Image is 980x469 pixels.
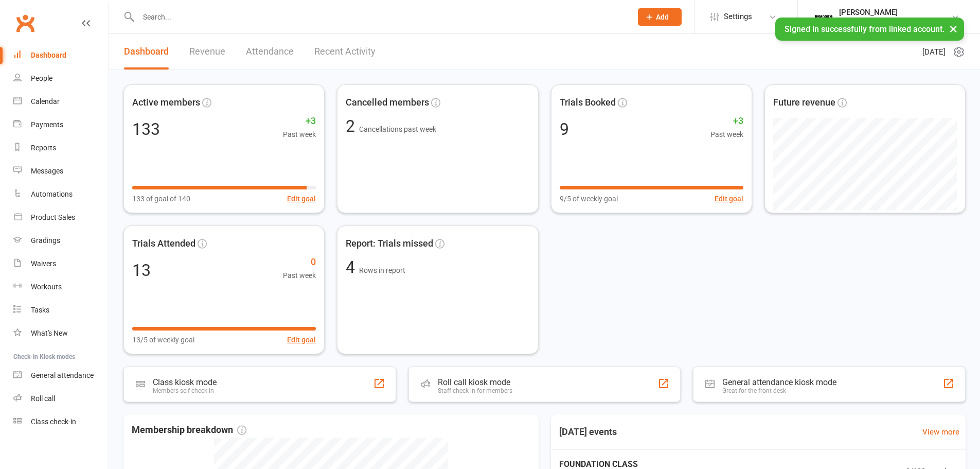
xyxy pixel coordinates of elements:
button: Edit goal [287,334,316,345]
span: [DATE] [922,46,946,58]
div: Calendar [31,97,60,106]
div: [PERSON_NAME] [839,8,951,17]
span: Report: Trials missed [346,236,433,251]
span: Rows in report [359,266,405,274]
div: Staff check-in for members [438,387,512,394]
span: Past week [283,270,316,281]
span: Past week [710,129,743,140]
a: What's New [13,322,109,345]
a: Clubworx [12,10,38,36]
span: Trials Booked [560,95,616,110]
span: 2 [346,116,359,136]
div: 133 [132,121,160,137]
span: Cancelled members [346,95,429,110]
div: Class kiosk mode [153,377,217,387]
a: People [13,67,109,90]
div: Reports [31,144,56,152]
span: 4 [346,257,359,277]
div: Class check-in [31,418,76,426]
a: Revenue [189,34,225,70]
div: Roll call kiosk mode [438,377,512,387]
div: Product Sales [31,213,75,221]
a: Roll call [13,387,109,410]
a: Workouts [13,275,109,299]
div: Members self check-in [153,387,217,394]
a: Calendar [13,90,109,113]
a: Dashboard [124,34,169,70]
span: +3 [283,114,316,129]
h3: [DATE] events [551,423,625,441]
a: Messages [13,160,109,183]
a: Waivers [13,252,109,275]
a: Gradings [13,229,109,252]
span: 0 [283,255,316,270]
span: Membership breakdown [132,423,246,438]
span: Past week [283,129,316,140]
a: Product Sales [13,206,109,229]
div: 13 [132,262,151,279]
span: Add [656,13,669,21]
span: Signed in successfully from linked account. [785,24,945,34]
span: Cancellations past week [359,125,436,133]
img: thumb_image1722295729.png [813,7,834,27]
button: Edit goal [715,193,743,204]
input: Search... [135,10,625,24]
div: General attendance [31,371,94,379]
div: Workouts [31,283,62,291]
a: Automations [13,183,109,206]
a: Dashboard [13,44,109,67]
span: 9/5 of weekly goal [560,193,618,204]
div: Messages [31,167,63,175]
button: × [944,18,963,40]
div: Waivers [31,259,56,268]
button: Edit goal [287,193,316,204]
div: Payments [31,120,63,129]
div: General attendance kiosk mode [722,377,836,387]
span: Settings [724,5,752,28]
div: [PERSON_NAME]-[PERSON_NAME] [839,17,951,26]
div: Gradings [31,236,60,245]
div: Automations [31,190,73,198]
a: Class kiosk mode [13,410,109,433]
div: Roll call [31,394,55,403]
div: People [31,74,52,82]
div: 9 [560,121,569,137]
a: Payments [13,113,109,136]
span: Trials Attended [132,236,195,251]
a: Attendance [246,34,294,70]
span: +3 [710,114,743,129]
a: View more [922,426,959,438]
div: Tasks [31,306,49,314]
div: What's New [31,329,68,337]
span: Active members [132,95,200,110]
span: 133 of goal of 140 [132,193,190,204]
button: Add [638,8,682,26]
a: General attendance kiosk mode [13,364,109,387]
span: 13/5 of weekly goal [132,334,194,345]
a: Tasks [13,299,109,322]
div: Great for the front desk [722,387,836,394]
a: Recent Activity [314,34,376,70]
div: Dashboard [31,51,66,59]
a: Reports [13,136,109,160]
span: Future revenue [773,95,835,110]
